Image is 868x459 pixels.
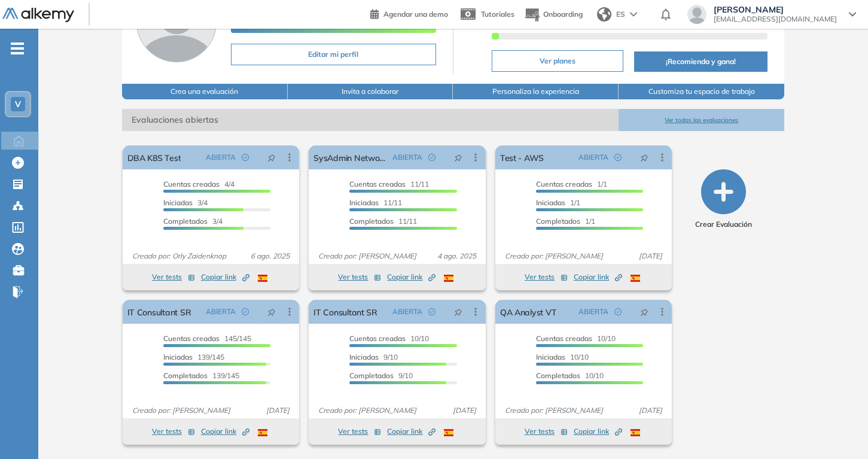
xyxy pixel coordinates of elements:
[163,198,208,207] span: 3/4
[525,270,568,284] button: Ver tests
[445,148,471,167] button: pushpin
[454,307,462,317] span: pushpin
[349,198,379,207] span: Iniciadas
[387,270,435,284] button: Copiar link
[525,424,568,439] button: Ver tests
[578,306,608,317] span: ABIERTA
[536,217,580,226] span: Completados
[500,300,557,324] a: QA Analyst VT
[543,10,583,19] span: Onboarding
[578,152,608,163] span: ABIERTA
[433,251,481,262] span: 4 ago. 2025
[631,429,640,436] img: ESP
[444,429,453,436] img: ESP
[428,154,435,161] span: check-circle
[349,334,429,343] span: 10/10
[444,275,453,282] img: ESP
[631,148,657,167] button: pushpin
[428,308,435,315] span: check-circle
[163,334,251,343] span: 145/145
[349,217,417,226] span: 11/11
[201,270,249,284] button: Copiar link
[695,169,752,230] button: Crear Evaluación
[206,306,236,317] span: ABIERTA
[11,47,24,50] i: -
[387,424,435,439] button: Copiar link
[630,12,637,17] img: arrow
[338,424,381,439] button: Ver tests
[127,251,231,262] span: Creado por: Orly Zaidenknop
[387,272,435,282] span: Copiar link
[122,109,619,131] span: Evaluaciones abiertas
[492,50,623,72] button: Ver planes
[500,251,608,262] span: Creado por: [PERSON_NAME]
[640,307,648,317] span: pushpin
[387,426,435,437] span: Copiar link
[536,217,595,226] span: 1/1
[246,251,294,262] span: 6 ago. 2025
[163,352,193,361] span: Iniciadas
[619,84,784,99] button: Customiza tu espacio de trabajo
[574,424,622,439] button: Copiar link
[313,145,388,169] a: SysAdmin Networking
[616,9,625,20] span: ES
[536,371,580,380] span: Completados
[152,424,195,439] button: Ver tests
[634,251,667,262] span: [DATE]
[163,371,208,380] span: Completados
[597,7,611,22] img: world
[122,84,288,99] button: Crea una evaluación
[242,154,249,161] span: check-circle
[631,275,640,282] img: ESP
[574,270,622,284] button: Copiar link
[163,180,220,189] span: Cuentas creadas
[2,8,74,23] img: Logo
[536,198,580,207] span: 1/1
[481,10,514,19] span: Tutoriales
[349,352,398,361] span: 9/10
[163,217,223,226] span: 3/4
[163,371,239,380] span: 139/145
[536,198,565,207] span: Iniciadas
[634,51,768,72] button: ¡Recomienda y gana!
[536,371,604,380] span: 10/10
[127,145,181,169] a: DBA K8S Test
[714,5,837,14] span: [PERSON_NAME]
[127,300,191,324] a: IT Consultant SR
[448,405,481,416] span: [DATE]
[349,180,406,189] span: Cuentas creadas
[349,352,379,361] span: Iniciadas
[536,180,592,189] span: Cuentas creadas
[536,334,616,343] span: 10/10
[201,426,249,437] span: Copiar link
[640,153,648,162] span: pushpin
[258,302,285,321] button: pushpin
[349,217,394,226] span: Completados
[536,352,589,361] span: 10/10
[206,152,236,163] span: ABIERTA
[267,307,276,317] span: pushpin
[695,219,752,230] span: Crear Evaluación
[714,14,837,24] span: [EMAIL_ADDRESS][DOMAIN_NAME]
[349,371,413,380] span: 9/10
[454,153,462,162] span: pushpin
[536,334,592,343] span: Cuentas creadas
[261,405,294,416] span: [DATE]
[574,272,622,282] span: Copiar link
[453,84,619,99] button: Personaliza la experiencia
[152,270,195,284] button: Ver tests
[258,429,267,436] img: ESP
[634,405,667,416] span: [DATE]
[536,180,607,189] span: 1/1
[288,84,453,99] button: Invita a colaborar
[631,302,657,321] button: pushpin
[242,308,249,315] span: check-circle
[338,270,381,284] button: Ver tests
[536,352,565,361] span: Iniciadas
[313,300,377,324] a: IT Consultant SR
[163,198,193,207] span: Iniciadas
[201,272,249,282] span: Copiar link
[500,405,608,416] span: Creado por: [PERSON_NAME]
[163,334,220,343] span: Cuentas creadas
[15,99,21,109] span: V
